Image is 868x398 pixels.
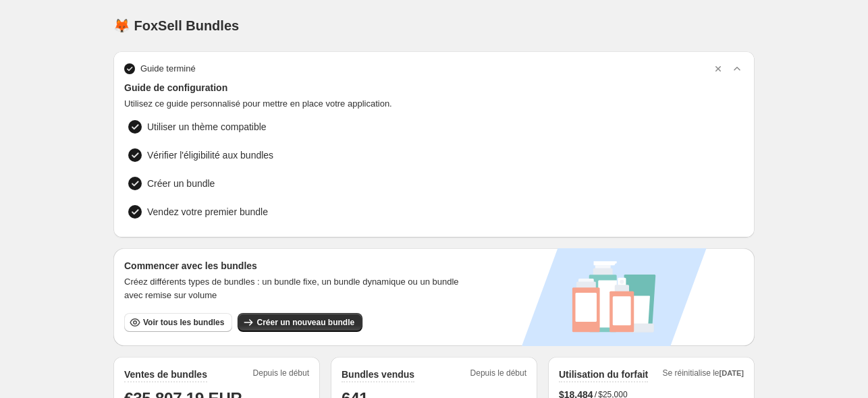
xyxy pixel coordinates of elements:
[124,368,207,381] h2: Ventes de bundles
[124,97,744,111] span: Utilisez ce guide personnalisé pour mettre en place votre application.
[470,368,526,382] span: Depuis le début
[124,313,232,332] button: Voir tous les bundles
[147,205,268,219] span: Vendez votre premier bundle
[124,81,744,94] span: Guide de configuration
[124,259,476,273] h3: Commencer avec les bundles
[147,177,215,190] span: Créer un bundle
[113,18,239,34] h1: 🦊 FoxSell Bundles
[124,275,476,302] span: Créez différents types de bundles : un bundle fixe, un bundle dynamique ou un bundle avec remise ...
[256,317,354,328] span: Créer un nouveau bundle
[342,368,414,381] h2: Bundles vendus
[143,317,224,328] span: Voir tous les bundles
[662,368,744,382] span: Se réinitialise le
[559,368,648,381] h2: Utilisation du forfait
[720,369,744,377] span: [DATE]
[140,62,196,76] span: Guide terminé
[147,120,267,134] span: Utiliser un thème compatible
[238,313,362,332] button: Créer un nouveau bundle
[253,368,309,382] span: Depuis le début
[147,148,273,162] span: Vérifier l'éligibilité aux bundles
